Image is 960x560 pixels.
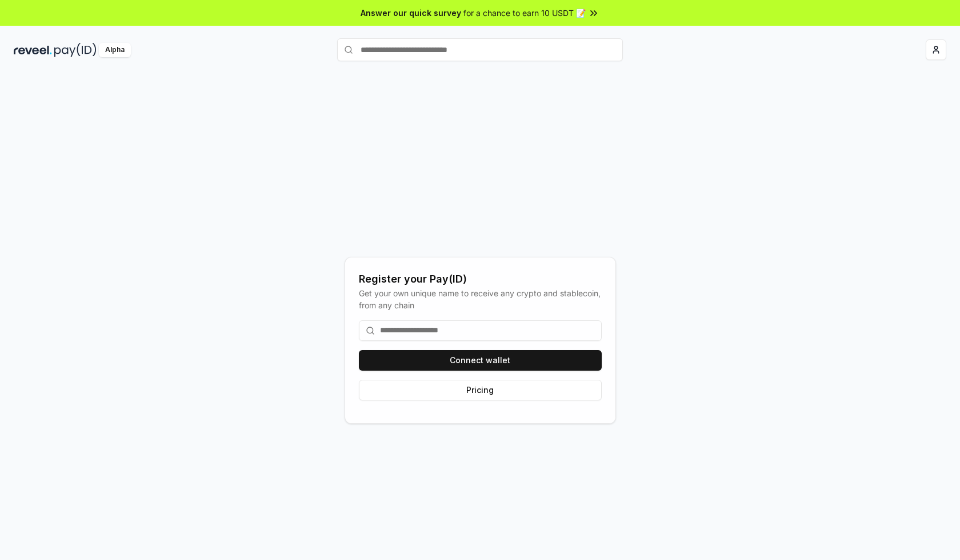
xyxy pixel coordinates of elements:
[54,43,97,57] img: pay_id
[359,380,602,400] button: Pricing
[463,7,586,19] span: for a chance to earn 10 USDT 📝
[361,7,461,19] span: Answer our quick survey
[359,271,602,287] div: Register your Pay(ID)
[14,43,52,57] img: reveel_dark
[359,350,602,371] button: Connect wallet
[99,43,131,57] div: Alpha
[359,287,602,311] div: Get your own unique name to receive any crypto and stablecoin, from any chain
